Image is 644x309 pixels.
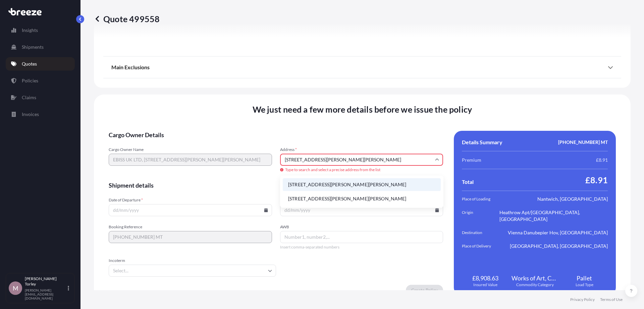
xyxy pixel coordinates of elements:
span: Vienna Danubepier Hov, [GEOGRAPHIC_DATA] [508,229,608,236]
span: Cargo Owner Details [109,131,443,139]
p: Create Policy [411,287,438,294]
span: [GEOGRAPHIC_DATA], [GEOGRAPHIC_DATA] [510,243,608,249]
input: Your internal reference [109,231,272,243]
span: Date of Departure [109,197,272,203]
p: Claims [22,94,36,101]
span: AWB [280,224,443,230]
span: Cargo Owner Name [109,147,272,152]
a: Invoices [6,108,75,121]
span: Nantwich, [GEOGRAPHIC_DATA] [537,196,608,202]
div: Main Exclusions [111,59,613,75]
span: Insert comma-separated numbers [280,244,443,250]
span: Main Exclusions [111,64,150,71]
span: Place of Loading [462,196,499,202]
span: Destination [462,229,499,236]
li: [STREET_ADDRESS][PERSON_NAME][PERSON_NAME] [283,192,441,205]
input: Number1, number2,... [280,231,443,243]
span: Heathrow Apt/[GEOGRAPHIC_DATA], [GEOGRAPHIC_DATA] [499,209,608,223]
span: Type to search and select a precise address from the list [280,167,443,172]
span: £8.91 [585,175,608,185]
span: Details Summary [462,139,502,146]
button: Create Policy [406,285,443,296]
span: [PHONE_NUMBER] MT [558,139,608,146]
p: Quotes [22,61,37,67]
input: Cargo owner address [280,154,443,166]
span: Total [462,179,474,185]
input: Select... [109,265,276,277]
a: Policies [6,74,75,87]
p: Invoices [22,111,39,118]
span: £8,908.63 [472,274,498,282]
span: Premium [462,157,481,163]
span: Incoterm [109,258,276,263]
span: Insured Value [473,282,497,287]
span: Pallet [577,274,592,282]
p: Policies [22,77,38,84]
a: Terms of Use [600,297,623,302]
span: Load Type [576,282,593,287]
p: Shipments [22,44,44,50]
p: Insights [22,27,38,34]
input: dd/mm/yyyy [109,204,272,216]
a: Claims [6,91,75,104]
span: Commodity Category [516,282,554,287]
span: Booking Reference [109,224,272,230]
li: [STREET_ADDRESS][PERSON_NAME][PERSON_NAME] [283,178,441,191]
input: dd/mm/yyyy [280,204,443,216]
p: [PERSON_NAME][EMAIL_ADDRESS][DOMAIN_NAME] [25,288,66,300]
p: [PERSON_NAME] Torley [25,276,66,287]
span: M [13,285,18,292]
p: Quote 499558 [94,13,160,24]
span: Origin [462,209,499,223]
span: Place of Delivery [462,243,499,249]
a: Quotes [6,57,75,71]
a: Privacy Policy [570,297,595,302]
span: Address [280,147,443,152]
span: Shipment details [109,181,443,189]
a: Insights [6,24,75,37]
span: Works of Art, Collector's Pieces and Antiques [512,274,558,282]
span: We just need a few more details before we issue the policy [253,104,472,115]
a: Shipments [6,40,75,54]
span: £8.91 [596,157,608,163]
